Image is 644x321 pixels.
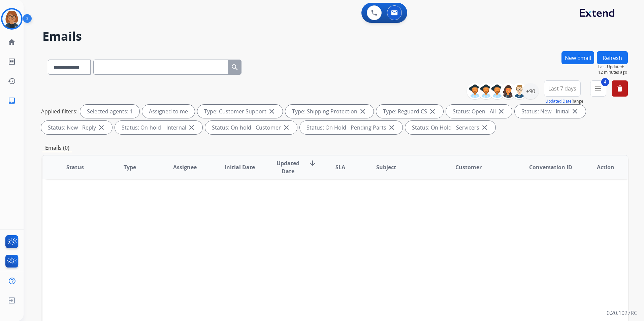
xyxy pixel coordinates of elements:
mat-icon: close [188,123,196,132]
button: New Email [561,51,594,64]
div: +90 [522,83,539,99]
span: Range [545,98,583,104]
th: Action [573,155,628,179]
div: Status: On Hold - Pending Parts [300,121,402,134]
mat-icon: list_alt [8,58,16,66]
span: Customer [455,163,482,171]
mat-icon: close [97,123,105,132]
span: 12 minutes ago [598,70,628,75]
div: Type: Customer Support [197,105,283,118]
div: Type: Shipping Protection [285,105,374,118]
img: avatar [2,9,21,28]
div: Selected agents: 1 [80,105,139,118]
span: Updated Date [273,159,303,175]
mat-icon: inbox [8,97,16,105]
button: Refresh [597,51,628,64]
h2: Emails [42,30,628,43]
mat-icon: close [268,107,276,115]
mat-icon: history [8,77,16,85]
span: Last Updated: [598,64,628,70]
div: Type: Reguard CS [376,105,443,118]
p: Applied filters: [41,107,77,115]
div: Assigned to me [142,105,195,118]
p: Emails (0) [42,144,72,152]
mat-icon: close [359,107,367,115]
span: 4 [601,78,609,86]
span: SLA [335,163,345,171]
mat-icon: close [571,107,579,115]
mat-icon: close [497,107,505,115]
mat-icon: close [282,123,290,132]
div: Status: New - Initial [515,105,586,118]
div: Status: On-hold – Internal [115,121,202,134]
mat-icon: arrow_downward [309,159,317,167]
div: Status: Open - All [446,105,512,118]
button: 4 [590,80,606,97]
mat-icon: close [388,123,396,132]
span: Status [66,163,84,171]
mat-icon: search [231,63,239,71]
button: Updated Date [545,99,572,104]
p: 0.20.1027RC [607,309,637,317]
mat-icon: close [428,107,437,115]
div: Status: New - Reply [41,121,112,134]
mat-icon: menu [594,84,602,93]
span: Type [124,163,136,171]
mat-icon: home [8,38,16,46]
div: Status: On-hold - Customer [205,121,297,134]
mat-icon: delete [616,84,624,93]
button: Last 7 days [544,80,581,97]
span: Conversation ID [529,163,572,171]
span: Initial Date [225,163,255,171]
span: Assignee [173,163,197,171]
span: Subject [376,163,396,171]
mat-icon: close [481,123,489,132]
span: Last 7 days [548,87,576,90]
div: Status: On Hold - Servicers [405,121,495,134]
